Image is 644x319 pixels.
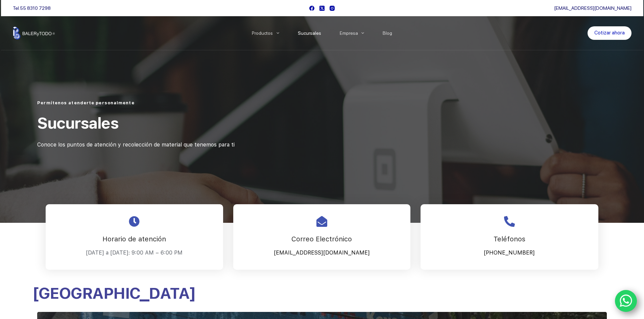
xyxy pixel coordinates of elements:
[330,6,335,11] a: Instagram
[86,249,183,256] span: [DATE] a [DATE]: 9:00 AM – 6:00 PM
[291,235,352,243] span: Correo Electrónico
[319,6,325,11] a: X (Twitter)
[20,5,51,11] a: 55 8310 7298
[37,100,134,105] span: Permítenos atenderte personalmente
[615,290,637,312] a: WhatsApp
[32,284,196,302] span: [GEOGRAPHIC_DATA]
[309,6,314,11] a: Facebook
[13,5,51,11] span: Tel.
[102,235,166,243] span: Horario de atención
[494,235,525,243] span: Teléfonos
[554,5,631,11] a: [EMAIL_ADDRESS][DOMAIN_NAME]
[242,16,402,50] nav: Menu Principal
[13,27,55,39] img: Balerytodo
[37,141,235,148] span: Conoce los puntos de atención y recolección de material que tenemos para ti
[429,248,590,258] p: [PHONE_NUMBER]
[588,26,631,40] a: Cotizar ahora
[37,114,118,132] span: Sucursales
[242,248,402,258] p: [EMAIL_ADDRESS][DOMAIN_NAME]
